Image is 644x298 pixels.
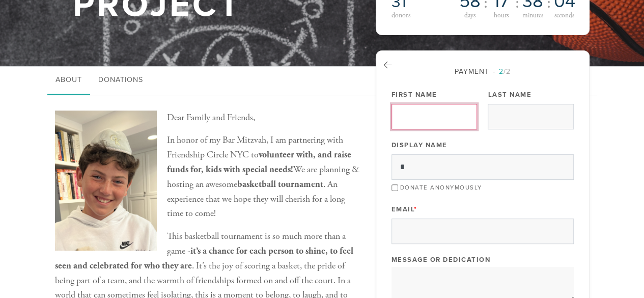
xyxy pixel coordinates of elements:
[391,205,417,214] label: Email
[167,149,351,175] b: volunteer with, and raise funds for, kids with special needs!
[391,90,437,99] label: First Name
[55,111,360,125] p: Dear Family and Friends,
[391,12,454,19] div: donors
[391,141,447,150] label: Display Name
[55,245,353,272] b: it’s a chance for each person to shine, to feel seen and celebrated for who they are
[400,184,482,191] label: Donate Anonymously
[55,133,360,221] p: In honor of my Bar Mitzvah, I am partnering with Friendship Circle NYC to We are planning & hosti...
[494,12,509,19] span: hours
[414,205,417,213] span: This field is required.
[493,67,511,76] span: /2
[499,67,503,76] span: 2
[464,12,475,19] span: days
[391,66,574,77] div: Payment
[237,178,323,190] b: basketball tournament
[391,255,491,264] label: Message or dedication
[90,66,151,95] a: Donations
[47,66,90,95] a: About
[554,12,574,19] span: seconds
[488,90,531,99] label: Last Name
[522,12,543,19] span: minutes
